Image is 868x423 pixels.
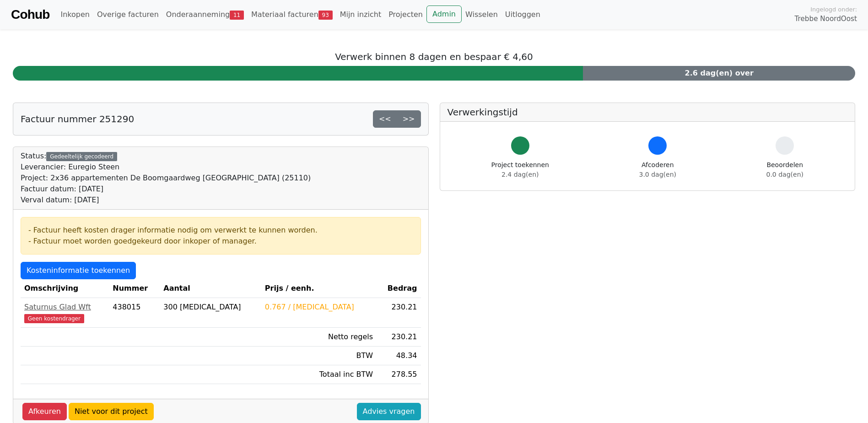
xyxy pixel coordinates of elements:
td: Netto regels [261,328,377,347]
td: 230.21 [377,298,421,328]
span: Geen kostendrager [24,314,84,323]
span: Ingelogd onder: [810,5,857,14]
div: 0.767 / [MEDICAL_DATA] [265,302,373,313]
th: Bedrag [377,279,421,298]
div: Gedeeltelijk gecodeerd [46,152,117,161]
div: 2.6 dag(en) over [583,66,855,81]
div: Saturnus Glad Wft [24,302,105,313]
a: Overige facturen [93,5,162,24]
a: Mijn inzicht [336,5,385,24]
div: Leverancier: Euregio Steen [21,162,311,173]
a: Saturnus Glad WftGeen kostendrager [24,302,105,324]
th: Prijs / eenh. [261,279,377,298]
span: 11 [230,11,244,20]
td: BTW [261,347,377,365]
th: Nummer [109,279,160,298]
a: Materiaal facturen93 [248,5,336,24]
div: Project: 2x36 appartementen De Boomgaardweg [GEOGRAPHIC_DATA] (25110) [21,173,311,184]
th: Aantal [160,279,261,298]
a: Afkeuren [22,403,67,420]
div: Status: [21,151,311,206]
a: Admin [426,5,462,23]
span: 3.0 dag(en) [639,171,676,178]
a: Kosteninformatie toekennen [21,262,136,279]
h5: Factuur nummer 251290 [21,114,134,125]
a: Projecten [385,5,426,24]
span: 2.4 dag(en) [501,171,539,178]
div: - Factuur heeft kosten drager informatie nodig om verwerkt te kunnen worden. [28,225,413,236]
td: 230.21 [377,328,421,347]
a: Niet voor dit project [69,403,154,420]
td: Totaal inc BTW [261,365,377,384]
a: Advies vragen [357,403,421,420]
a: Uitloggen [501,5,544,24]
a: >> [397,110,421,128]
span: 93 [318,11,333,20]
a: Onderaanneming11 [162,5,248,24]
h5: Verwerkingstijd [447,107,848,118]
div: - Factuur moet worden goedgekeurd door inkoper of manager. [28,236,413,247]
span: 0.0 dag(en) [766,171,803,178]
div: Verval datum: [DATE] [21,195,311,206]
a: Inkopen [57,5,93,24]
div: Afcoderen [639,160,676,179]
div: Beoordelen [766,160,803,179]
a: << [373,110,397,128]
a: Cohub [11,4,49,26]
a: Wisselen [462,5,501,24]
td: 48.34 [377,347,421,365]
span: Trebbe NoordOost [795,14,857,24]
td: 438015 [109,298,160,328]
th: Omschrijving [21,279,109,298]
div: Factuur datum: [DATE] [21,184,311,195]
div: Project toekennen [491,160,549,179]
td: 278.55 [377,365,421,384]
h5: Verwerk binnen 8 dagen en bespaar € 4,60 [13,51,855,62]
div: 300 [MEDICAL_DATA] [163,302,258,313]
